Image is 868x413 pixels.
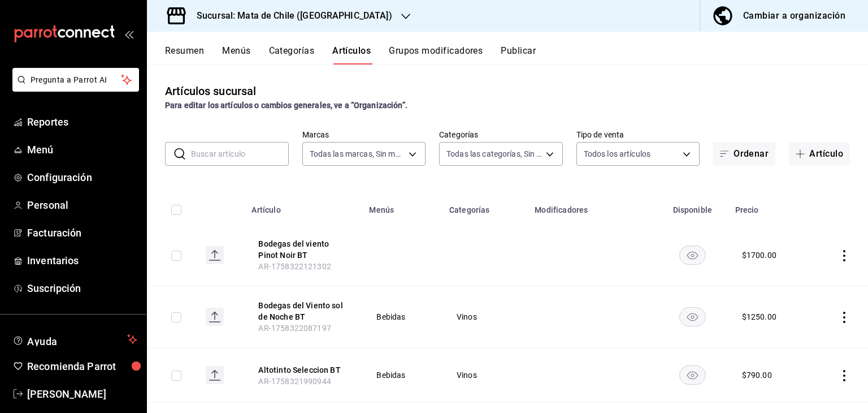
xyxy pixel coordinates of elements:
[124,29,133,38] button: open_drawer_menu
[12,68,139,92] button: Pregunta a Parrot AI
[258,262,331,271] span: AR-1758322121302
[165,45,204,64] button: Resumen
[222,45,250,64] button: Menús
[8,82,139,94] a: Pregunta a Parrot AI
[446,148,542,160] span: Todas las categorías, Sin categoría
[27,225,137,240] span: Facturación
[27,386,137,402] span: [PERSON_NAME]
[742,369,772,381] div: $ 790.00
[258,364,349,376] button: edit-product-location
[679,307,706,326] button: availability-product
[376,371,428,379] span: Bebidas
[31,74,121,86] span: Pregunta a Parrot AI
[528,188,657,225] th: Modificadores
[839,370,850,381] button: actions
[27,253,137,268] span: Inventarios
[713,142,775,166] button: Ordenar
[310,148,405,160] span: Todas las marcas, Sin marca
[439,131,563,139] label: Categorías
[743,8,845,24] div: Cambiar a organización
[165,101,407,110] strong: Para editar los artículos o cambios generales, ve a “Organización”.
[269,45,315,64] button: Categorías
[576,131,700,139] label: Tipo de venta
[27,333,123,346] span: Ayuda
[302,131,426,139] label: Marcas
[679,365,706,385] button: availability-product
[27,281,137,296] span: Suscripción
[679,246,706,265] button: availability-product
[258,324,331,333] span: AR-1758322087197
[789,142,850,166] button: Artículo
[501,45,536,64] button: Publicar
[165,83,256,100] div: Artículos sucursal
[442,188,528,225] th: Categorías
[389,45,483,64] button: Grupos modificadores
[188,9,392,23] h3: Sucursal: Mata de Chile ([GEOGRAPHIC_DATA])
[165,45,868,64] div: navigation tabs
[457,313,514,321] span: Vinos
[362,188,442,225] th: Menús
[27,170,137,185] span: Configuración
[332,45,371,64] button: Artículos
[728,188,811,225] th: Precio
[258,300,349,322] button: edit-product-location
[584,148,651,160] span: Todos los artículos
[742,311,776,322] div: $ 1250.00
[657,188,728,225] th: Disponible
[839,312,850,323] button: actions
[457,371,514,379] span: Vinos
[258,238,349,261] button: edit-product-location
[258,377,331,386] span: AR-1758321990944
[191,143,289,165] input: Buscar artículo
[839,250,850,261] button: actions
[245,188,362,225] th: Artículo
[376,313,428,321] span: Bebidas
[742,249,776,261] div: $ 1700.00
[27,359,137,374] span: Recomienda Parrot
[27,197,137,213] span: Personal
[27,142,137,157] span: Menú
[27,114,137,130] span: Reportes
